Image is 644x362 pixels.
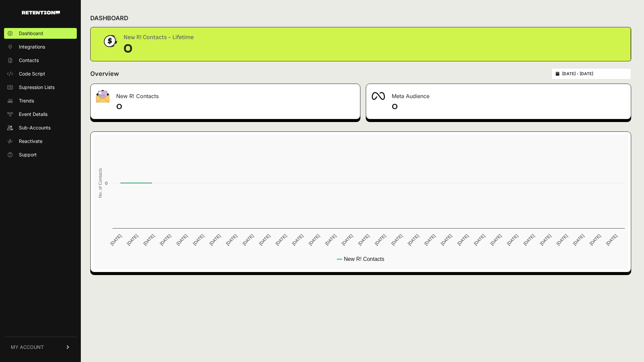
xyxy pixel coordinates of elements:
[96,90,109,102] img: fa-envelope-19ae18322b30453b285274b1b8af3d052b27d846a4fbe8435d1a52b978f639a2.png
[522,233,536,246] text: [DATE]
[19,57,39,64] span: Contacts
[159,233,172,246] text: [DATE]
[539,233,552,246] text: [DATE]
[142,233,156,246] text: [DATE]
[208,233,222,246] text: [DATE]
[241,233,255,246] text: [DATE]
[324,233,337,246] text: [DATE]
[19,97,34,104] span: Trends
[4,136,77,147] a: Reactivate
[4,55,77,66] a: Contacts
[101,33,118,50] img: dollar-coin-05c43ed7efb7bc0c12610022525b4bbbb207c7efeef5aecc26f025e68dcafac9.png
[105,181,107,186] text: 0
[572,233,585,246] text: [DATE]
[440,233,453,246] text: [DATE]
[4,109,77,120] a: Event Details
[91,84,360,104] div: New R! Contacts
[357,233,370,246] text: [DATE]
[291,233,304,246] text: [DATE]
[275,233,288,246] text: [DATE]
[126,233,139,246] text: [DATE]
[19,70,45,77] span: Code Script
[341,233,354,246] text: [DATE]
[4,337,77,357] a: MY ACCOUNT
[19,151,37,158] span: Support
[308,233,321,246] text: [DATE]
[225,233,238,246] text: [DATE]
[19,43,45,50] span: Integrations
[489,233,503,246] text: [DATE]
[4,28,77,39] a: Dashboard
[473,233,486,246] text: [DATE]
[19,30,43,37] span: Dashboard
[555,233,569,246] text: [DATE]
[4,82,77,93] a: Supression Lists
[423,233,437,246] text: [DATE]
[392,101,625,112] h4: 0
[11,344,44,351] span: MY ACCOUNT
[4,68,77,79] a: Code Script
[124,42,194,56] div: 0
[98,168,103,198] text: No. of Contacts
[124,33,194,42] div: New R! Contacts - Lifetime
[19,124,51,131] span: Sub-Accounts
[366,84,631,104] div: Meta Audience
[116,101,355,112] h4: 0
[372,92,385,100] img: fa-meta-2f981b61bb99beabf952f7030308934f19ce035c18b003e963880cc3fabeebb7.png
[506,233,519,246] text: [DATE]
[192,233,205,246] text: [DATE]
[605,233,618,246] text: [DATE]
[588,233,602,246] text: [DATE]
[407,233,420,246] text: [DATE]
[456,233,470,246] text: [DATE]
[390,233,403,246] text: [DATE]
[374,233,387,246] text: [DATE]
[22,11,60,14] img: Retention.com
[4,149,77,160] a: Support
[344,256,384,262] text: New R! Contacts
[109,233,122,246] text: [DATE]
[4,95,77,106] a: Trends
[19,111,47,118] span: Event Details
[4,122,77,133] a: Sub-Accounts
[4,41,77,52] a: Integrations
[19,84,55,91] span: Supression Lists
[175,233,189,246] text: [DATE]
[19,138,42,145] span: Reactivate
[90,13,128,23] h2: DASHBOARD
[90,69,119,79] h2: Overview
[258,233,271,246] text: [DATE]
